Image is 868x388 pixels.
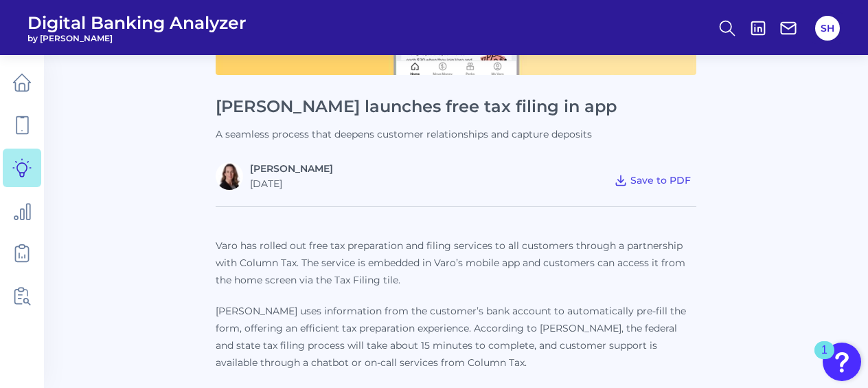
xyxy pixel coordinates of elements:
[216,237,696,289] p: Varo has rolled out free tax preparation and filing services to all customers through a partnersh...
[250,162,333,175] a: [PERSON_NAME]
[815,16,840,41] button: SH
[821,350,827,368] div: 1
[823,343,861,381] button: Open Resource Center, 1 new notification
[216,128,696,140] p: A seamless process that deepens customer relationships and capture deposits
[27,12,247,33] span: Digital Banking Analyzer
[216,97,696,117] h1: [PERSON_NAME] launches free tax filing in app
[216,303,696,371] p: [PERSON_NAME] uses information from the customer’s bank account to automatically pre-fill the for...
[250,177,333,190] div: [DATE]
[216,162,243,190] img: Headshot Sabine 4.jpg
[630,174,691,186] span: Save to PDF
[608,171,696,190] button: Save to PDF
[27,33,247,43] span: by [PERSON_NAME]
